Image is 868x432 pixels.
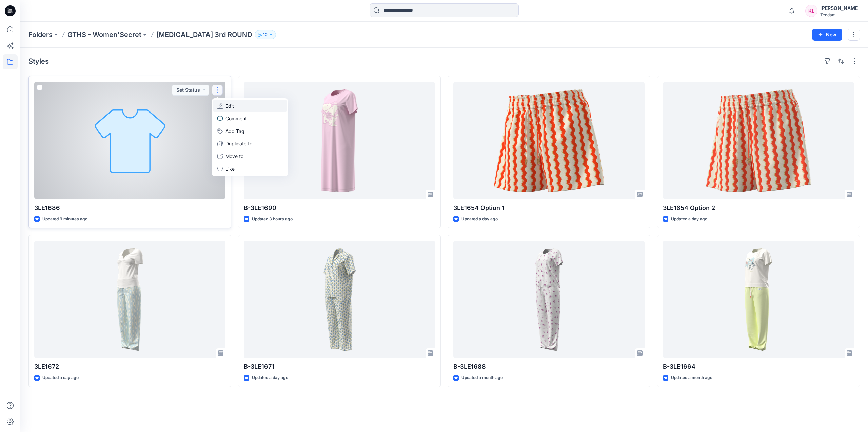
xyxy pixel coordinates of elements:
p: Updated a month ago [671,374,712,381]
p: Updated 9 minutes ago [42,215,87,223]
div: KL [805,5,817,17]
p: Updated a month ago [461,374,503,381]
a: Folders [28,30,53,39]
button: 10 [255,30,276,39]
p: B-3LE1688 [453,362,645,371]
h4: Styles [28,57,49,65]
p: Comment [225,115,247,122]
div: Tendam [820,12,860,17]
a: B-3LE1688 [453,241,645,358]
button: Add Tag [213,125,287,137]
a: 3LE1686 [34,82,225,199]
a: 3LE1654 Option 1 [453,82,645,199]
button: New [812,29,842,41]
a: 3LE1654 Option 2 [663,82,854,199]
p: B-3LE1690 [244,203,435,213]
p: Like [225,165,235,172]
a: B-3LE1690 [244,82,435,199]
p: Updated a day ago [42,374,79,381]
p: 3LE1686 [34,203,225,213]
p: 10 [263,31,268,38]
p: 3LE1654 Option 1 [453,203,645,213]
p: Updated a day ago [461,215,498,223]
div: [PERSON_NAME] [820,4,860,12]
a: B-3LE1664 [663,241,854,358]
p: Edit [225,102,234,109]
p: Duplicate to... [225,140,256,147]
a: 3LE1672 [34,241,225,358]
p: 3LE1654 Option 2 [663,203,854,213]
p: [MEDICAL_DATA] 3rd ROUND [156,30,252,39]
p: B-3LE1664 [663,362,854,371]
p: Updated a day ago [671,215,707,223]
a: B-3LE1671 [244,241,435,358]
a: Edit [213,100,287,112]
p: Updated a day ago [252,374,288,381]
a: GTHS - Women'Secret [67,30,141,39]
p: Updated 3 hours ago [252,215,293,223]
p: Move to [225,153,243,160]
p: B-3LE1671 [244,362,435,371]
p: 3LE1672 [34,362,225,371]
